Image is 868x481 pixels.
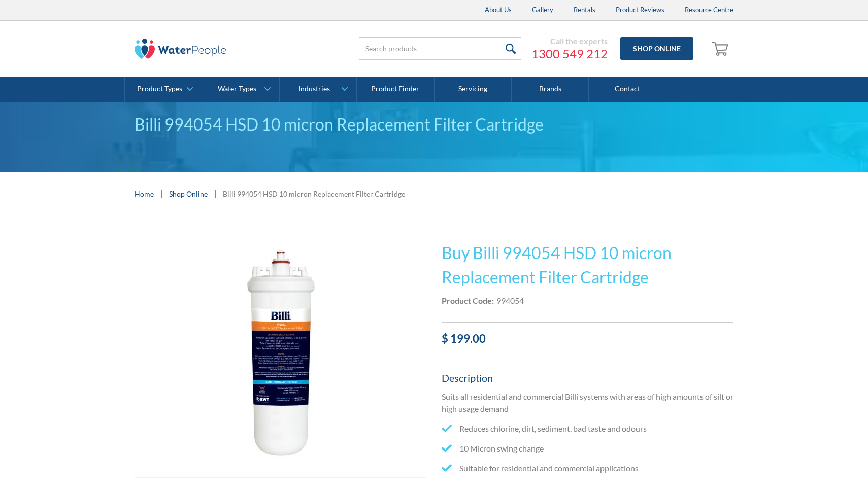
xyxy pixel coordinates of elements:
div: Billi 994054 HSD 10 micron Replacement Filter Cartridge [223,188,405,199]
strong: Product Code: [442,296,494,305]
li: Suitable for residential and commercial applications [442,462,733,474]
a: Servicing [435,77,512,102]
div: $ 199.00 [442,330,733,347]
li: Reduces chlorine, dirt, sediment, bad taste and odours [442,423,733,435]
a: Open cart [709,37,733,61]
a: Water Types [202,77,279,102]
div: Product Types [137,85,182,93]
a: Shop Online [620,37,693,60]
a: Industries [280,77,356,102]
li: 10 Micron swing change [442,442,733,455]
input: Search products [359,37,521,60]
h5: Description [442,370,733,386]
div: 994054 [496,295,524,307]
img: shopping cart [712,40,731,56]
div: | [213,187,218,200]
a: Product Finder [357,77,434,102]
img: The Water People [135,39,226,59]
div: Water Types [218,85,256,93]
a: open lightbox [135,231,426,478]
div: Industries [298,85,330,93]
h1: Buy Billi 994054 HSD 10 micron Replacement Filter Cartridge [442,241,733,290]
img: Billi 994054 HSD 10 micron Replacement Filter Cartridge [157,231,404,477]
a: Brands [512,77,589,102]
div: Call the experts [531,36,608,46]
a: Shop Online [169,188,208,199]
p: Suits all residential and commercial Billi systems with areas of high amounts of silt or high usa... [442,391,733,415]
a: Contact [589,77,666,102]
a: Product Types [125,77,202,102]
div: | [159,187,164,200]
a: Home [135,188,154,199]
div: Billi 994054 HSD 10 micron Replacement Filter Cartridge [135,112,733,137]
a: 1300 549 212 [531,46,608,61]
